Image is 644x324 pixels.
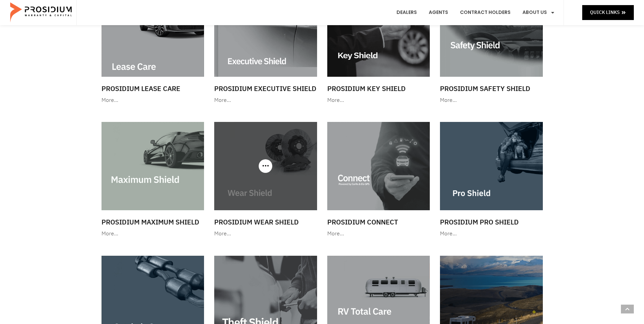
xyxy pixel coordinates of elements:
[98,119,208,242] a: Prosidium Maximum Shield More…
[102,95,204,105] div: More…
[582,5,634,20] a: Quick Links
[102,217,204,227] h3: Prosidium Maximum Shield
[324,119,434,242] a: Prosidium Connect More…
[102,229,204,239] div: More…
[437,119,546,242] a: Prosidium Pro Shield More…
[214,95,317,105] div: More…
[440,229,543,239] div: More…
[214,84,317,94] h3: Prosidium Executive Shield
[327,84,430,94] h3: Prosidium Key Shield
[440,84,543,94] h3: Prosidium Safety Shield
[327,95,430,105] div: More…
[440,95,543,105] div: More…
[327,229,430,239] div: More…
[327,217,430,227] h3: Prosidium Connect
[214,229,317,239] div: More…
[214,217,317,227] h3: Prosidium Wear Shield
[590,8,620,17] span: Quick Links
[102,84,204,94] h3: Prosidium Lease Care
[211,119,320,242] a: Prosidium Wear Shield More…
[440,217,543,227] h3: Prosidium Pro Shield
